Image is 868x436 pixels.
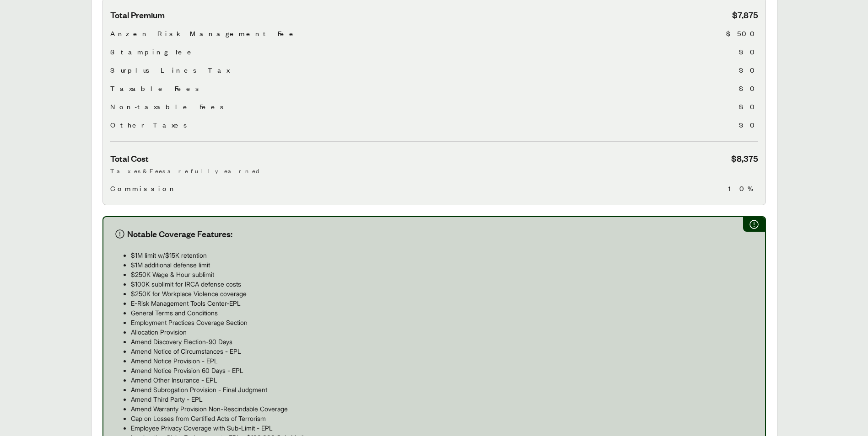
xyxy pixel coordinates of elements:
[110,9,165,21] span: Total Premium
[131,308,754,318] p: General Terms and Conditions
[131,394,754,404] p: Amend Third Party - EPL
[739,101,758,112] span: $0
[110,119,191,130] span: Other Taxes
[732,9,758,21] span: $7,875
[131,318,754,327] p: Employment Practices Coverage Section
[739,46,758,57] span: $0
[131,270,754,279] p: $250K Wage & Hour sublimit
[739,64,758,75] span: $0
[726,28,758,39] span: $500
[110,83,203,94] span: Taxable Fees
[131,298,754,308] p: E-Risk Management Tools Center-EPL
[110,64,229,75] span: Surplus Lines Tax
[728,183,758,194] span: 10%
[110,183,178,194] span: Commission
[131,366,754,375] p: Amend Notice Provision 60 Days - EPL
[110,166,758,175] p: Taxes & Fees are fully earned.
[131,414,754,423] p: Cap on Losses from Certified Acts of Terrorism
[127,228,232,239] span: Notable Coverage Features:
[131,289,754,298] p: $250K for Workplace Violence coverage
[131,250,754,260] p: $1M limit w/$15K retention
[739,119,758,130] span: $0
[110,101,227,112] span: Non-taxable Fees
[131,375,754,385] p: Amend Other Insurance - EPL
[131,279,754,289] p: $100K sublimit for IRCA defense costs
[731,153,758,164] span: $8,375
[131,346,754,356] p: Amend Notice of Circumstances - EPL
[131,327,754,337] p: Allocation Provision
[131,337,754,346] p: Amend Discovery Election-90 Days
[131,260,754,270] p: $1M additional defense limit
[131,423,754,433] p: Employee Privacy Coverage with Sub-Limit - EPL
[131,385,754,394] p: Amend Subrogation Provision - Final Judgment
[131,356,754,366] p: Amend Notice Provision - EPL
[110,46,196,57] span: Stamping Fee
[110,28,298,39] span: Anzen Risk Management Fee
[110,153,149,164] span: Total Cost
[739,83,758,94] span: $0
[131,404,754,414] p: Amend Warranty Provision Non-Rescindable Coverage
